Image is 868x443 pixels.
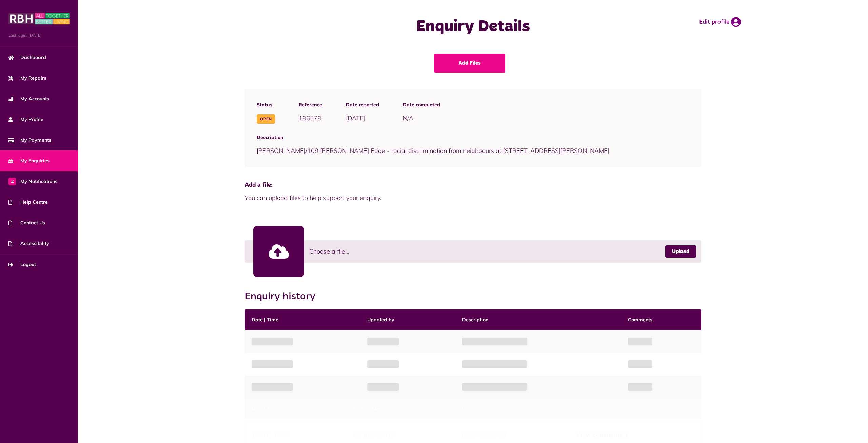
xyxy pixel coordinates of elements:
span: Logout [8,261,36,268]
a: Upload [665,245,696,258]
span: My Profile [8,116,43,123]
th: Date | Time [245,398,347,419]
span: [PERSON_NAME]/109 [PERSON_NAME] Edge - racial discrimination from neighbours at [STREET_ADDRESS][... [257,147,609,155]
span: Open [257,114,275,124]
span: You can upload files to help support your enquiry. [245,193,702,202]
span: Add a file: [245,181,702,190]
a: Add Files [434,54,505,73]
span: My Accounts [8,95,49,102]
span: My Payments [8,137,51,144]
span: My Enquiries [8,157,50,164]
span: Choose a file... [309,247,349,256]
span: Dashboard [8,54,46,61]
th: Description [455,309,621,330]
span: 4 [8,178,16,185]
span: Help Centre [8,199,48,206]
span: Contact Us [8,219,45,226]
span: Reference [299,101,322,108]
span: Last login: [DATE] [8,32,70,38]
span: Date completed [403,101,440,108]
span: Description [257,134,690,141]
a: Edit profile [699,17,741,27]
th: Comments [569,398,702,419]
th: Comments [621,309,701,330]
span: N/A [403,114,413,122]
th: Updated by [360,309,455,330]
h1: Enquiry Details [337,17,609,37]
button: View comments [576,430,629,440]
h2: Enquiry history [245,290,322,303]
img: MyRBH [8,12,70,25]
span: Accessibility [8,240,49,247]
th: Date | Time [245,309,360,330]
span: My Repairs [8,75,46,82]
span: 186578 [299,114,321,122]
span: My Notifications [8,178,57,185]
span: Status [257,101,275,108]
th: Description [455,398,569,419]
span: Date reported [346,101,379,108]
th: Updated by [347,398,454,419]
span: [DATE] [346,114,365,122]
